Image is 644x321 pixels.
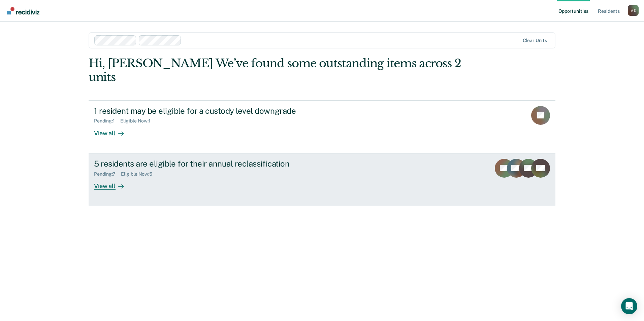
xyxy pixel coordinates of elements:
[7,7,39,14] img: Recidiviz
[94,106,330,116] div: 1 resident may be eligible for a custody level downgrade
[94,118,120,124] div: Pending : 1
[94,159,330,169] div: 5 residents are eligible for their annual reclassification
[94,124,132,137] div: View all
[523,38,547,43] div: Clear units
[89,100,555,153] a: 1 resident may be eligible for a custody level downgradePending:1Eligible Now:1View all
[94,177,132,190] div: View all
[94,171,121,177] div: Pending : 7
[121,171,158,177] div: Eligible Now : 5
[628,5,639,16] div: A E
[89,153,555,206] a: 5 residents are eligible for their annual reclassificationPending:7Eligible Now:5View all
[120,118,156,124] div: Eligible Now : 1
[621,298,637,314] div: Open Intercom Messenger
[89,57,462,84] div: Hi, [PERSON_NAME] We’ve found some outstanding items across 2 units
[628,5,639,16] button: Profile dropdown button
